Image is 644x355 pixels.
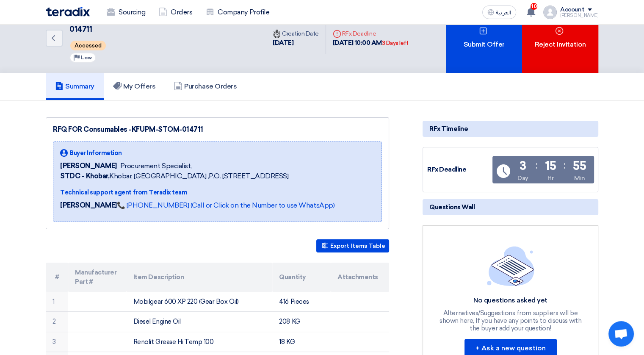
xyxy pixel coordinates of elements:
[446,4,522,73] div: Submit Offer
[46,332,68,352] td: 3
[60,171,288,181] span: Khobar, [GEOGRAPHIC_DATA] ,P.O. [STREET_ADDRESS]
[522,4,598,73] div: Reject Invitation
[46,7,90,17] img: Teradix logo
[104,73,165,100] a: My Offers
[127,312,273,332] td: Diesel Engine Oil
[55,82,94,91] h5: Summary
[68,263,127,292] th: Manufacturer Part #
[487,246,534,286] img: empty_state_list.svg
[272,292,331,312] td: 416 Pieces
[574,174,585,183] div: Min
[113,82,156,91] h5: My Offers
[333,38,409,48] div: [DATE] 10:00 AM
[60,188,334,197] div: Technical support agent from Teradix team
[46,73,104,100] a: Summary
[81,55,92,61] span: Low
[120,161,192,171] span: Procurement Specialist,
[60,172,109,180] b: STDC - Khobar,
[439,309,583,332] div: Alternatives/Suggestions from suppliers will be shown here, If you have any points to discuss wit...
[608,321,634,347] div: Open chat
[496,10,511,16] span: العربية
[543,6,557,19] img: profile_test.png
[127,292,273,312] td: Mobilgear 600 XP 220 (Gear Box Oil)
[272,312,331,332] td: 208 KG
[152,3,199,22] a: Orders
[272,263,331,292] th: Quantity
[560,6,584,14] div: Account
[60,161,117,171] span: [PERSON_NAME]
[199,3,276,22] a: Company Profile
[100,3,152,22] a: Sourcing
[127,263,273,292] th: Item Description
[117,201,334,209] a: 📞 [PHONE_NUMBER] (Call or Click on the Number to use WhatsApp)
[316,239,389,252] button: Export Items Table
[174,82,237,91] h5: Purchase Orders
[273,38,319,48] div: [DATE]
[520,160,526,172] div: 3
[482,6,516,19] button: العربية
[427,165,491,175] div: RFx Deadline
[272,332,331,352] td: 18 KG
[536,158,538,173] div: :
[70,41,106,50] span: Accessed
[545,160,556,172] div: 15
[531,3,537,10] span: 10
[165,73,246,100] a: Purchase Orders
[573,160,586,172] div: 55
[429,202,475,212] span: Questions Wall
[517,174,528,183] div: Day
[53,125,382,135] div: RFQ FOR Consumables -KFUPM-STOM-014711
[439,296,583,305] div: No questions asked yet
[564,158,566,173] div: :
[273,29,319,38] div: Creation Date
[46,263,68,292] th: #
[547,174,553,183] div: Hr
[46,292,68,312] td: 1
[127,332,273,352] td: Renolit Grease Hi Temp 100
[69,149,122,158] span: Buyer Information
[60,201,117,209] strong: [PERSON_NAME]
[46,312,68,332] td: 2
[331,263,389,292] th: Attachments
[560,13,598,18] div: [PERSON_NAME]
[333,29,409,38] div: RFx Deadline
[423,121,598,137] div: RFx Timeline
[382,39,409,47] div: 3 Days left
